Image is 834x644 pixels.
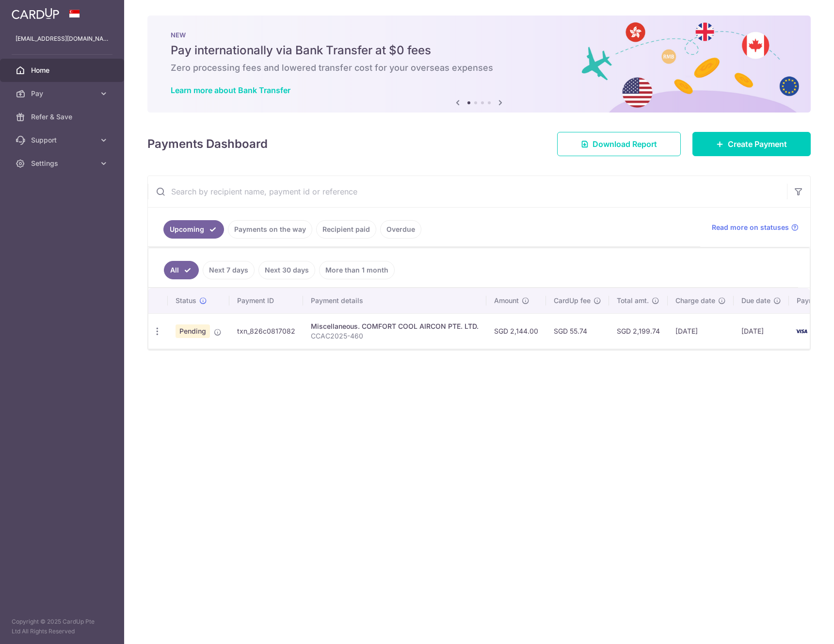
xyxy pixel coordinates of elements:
a: Next 30 days [258,261,315,279]
a: Payments on the way [228,220,312,239]
a: More than 1 month [319,261,395,279]
input: Search by recipient name, payment id or reference [148,176,787,207]
a: Read more on statuses [712,223,799,232]
span: Amount [494,296,519,306]
p: NEW [171,31,787,39]
span: Status [176,296,196,306]
a: Next 7 days [203,261,255,279]
td: [DATE] [734,313,789,349]
img: CardUp [12,8,59,19]
h5: Pay internationally via Bank Transfer at $0 fees [171,43,787,58]
span: Due date [741,296,770,306]
span: Home [31,65,95,75]
a: Upcoming [163,220,224,239]
a: Download Report [557,132,681,156]
span: Charge date [675,296,715,306]
img: Bank Card [792,325,811,337]
p: CCAC2025-460 [311,331,479,341]
span: CardUp fee [554,296,591,306]
h6: Zero processing fees and lowered transfer cost for your overseas expenses [171,62,787,74]
span: Download Report [593,138,657,150]
td: SGD 2,144.00 [486,313,546,349]
span: Create Payment [728,138,787,150]
span: Read more on statuses [712,223,789,232]
td: [DATE] [668,313,734,349]
span: Support [31,135,95,145]
a: All [164,261,199,279]
div: Miscellaneous. COMFORT COOL AIRCON PTE. LTD. [311,322,479,331]
a: Learn more about Bank Transfer [171,85,290,95]
td: txn_826c0817082 [229,313,303,349]
span: Pending [176,324,210,338]
p: [EMAIL_ADDRESS][DOMAIN_NAME] [16,34,109,44]
span: Settings [31,159,95,168]
img: Bank transfer banner [147,16,811,113]
a: Create Payment [692,132,811,156]
span: Total amt. [617,296,649,306]
th: Payment details [303,288,486,313]
span: Refer & Save [31,112,95,122]
td: SGD 55.74 [546,313,609,349]
a: Overdue [380,220,421,239]
span: Pay [31,89,95,98]
a: Recipient paid [316,220,376,239]
h4: Payments Dashboard [147,135,268,153]
td: SGD 2,199.74 [609,313,668,349]
th: Payment ID [229,288,303,313]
